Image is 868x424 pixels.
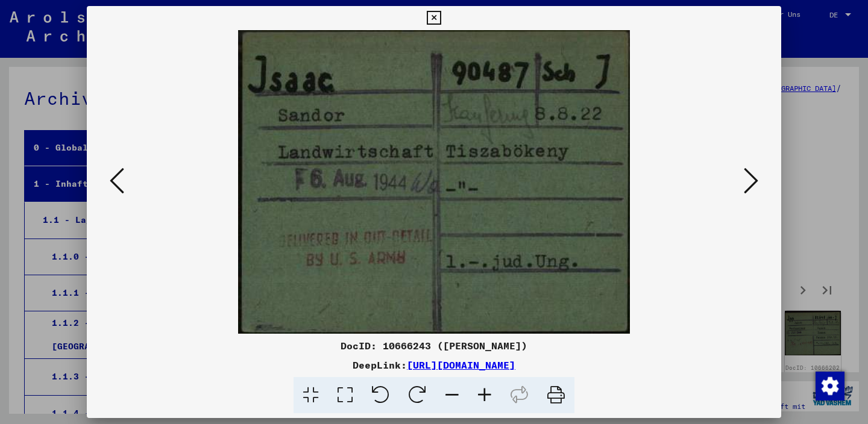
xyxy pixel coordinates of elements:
div: DocID: 10666243 ([PERSON_NAME]) [87,338,781,353]
div: DeepLink: [87,358,781,372]
img: Zustimmung ändern [816,372,844,401]
a: [URL][DOMAIN_NAME] [407,359,515,371]
img: 001.jpg [128,30,740,334]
